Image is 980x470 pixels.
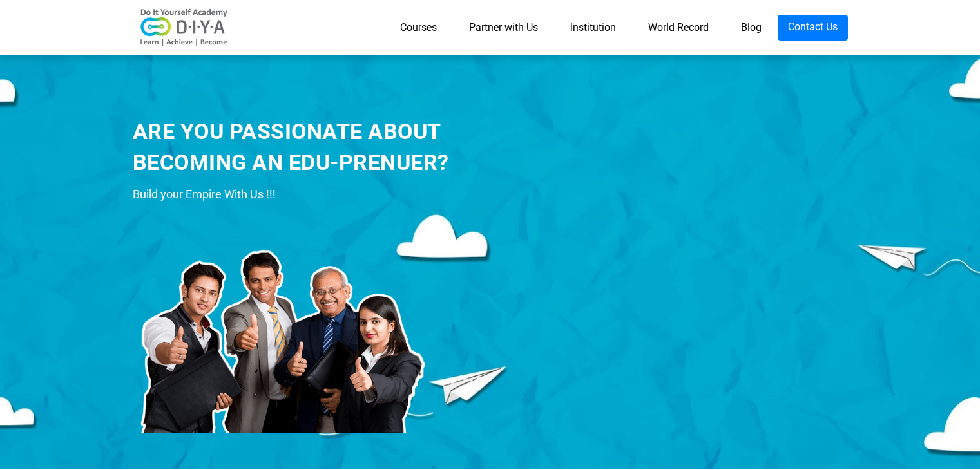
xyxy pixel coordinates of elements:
div: Build your Empire With Us !!! [133,185,542,204]
img: logo-v2.png [133,8,236,47]
a: Contact Us [778,15,848,41]
a: World Record [632,15,725,41]
a: Institution [554,15,632,41]
div: ARE YOU PASSIONATE ABOUT BECOMING AN EDU-PRENUER? [133,117,542,178]
img: ins-prod.png [133,211,429,433]
a: Partner with Us [453,15,554,41]
a: Courses [384,15,453,41]
a: Blog [725,15,778,41]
